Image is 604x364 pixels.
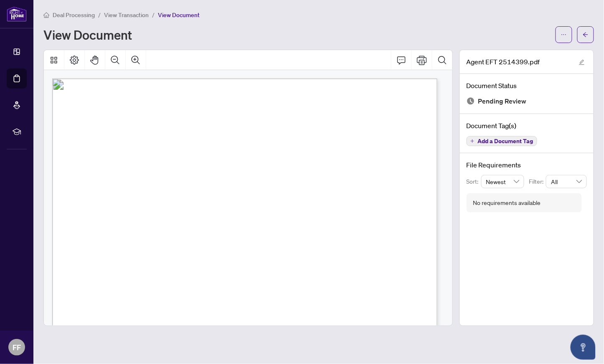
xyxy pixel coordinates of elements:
button: Add a Document Tag [467,136,537,146]
span: View Transaction [104,11,149,19]
span: Pending Review [478,96,527,107]
h1: View Document [43,28,132,41]
p: Filter: [529,177,546,186]
span: arrow-left [583,32,589,38]
h4: Document Tag(s) [467,121,587,131]
h4: File Requirements [467,160,587,170]
p: Sort: [467,177,481,186]
span: ellipsis [561,32,567,38]
span: Agent EFT 2514399.pdf [467,57,540,67]
li: / [152,10,155,20]
h4: Document Status [467,81,587,91]
span: FF [13,341,21,353]
span: Deal Processing [53,11,95,19]
span: edit [579,59,585,65]
img: logo [7,6,27,22]
span: Add a Document Tag [478,138,533,144]
button: Open asap [571,335,596,360]
img: Document Status [467,97,475,105]
span: plus [470,139,475,143]
span: Newest [486,175,520,188]
span: View Document [158,11,200,19]
div: No requirements available [473,198,541,207]
li: / [98,10,101,20]
span: All [551,175,582,188]
span: home [43,12,49,18]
